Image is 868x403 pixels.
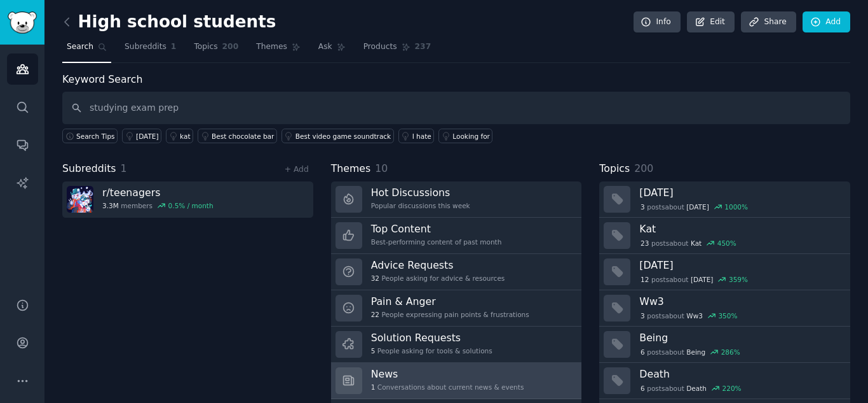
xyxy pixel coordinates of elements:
div: post s about [639,383,742,394]
h3: Advice Requests [371,258,505,272]
span: Topics [194,41,217,53]
a: Solution Requests5People asking for tools & solutions [331,327,582,363]
h3: Top Content [371,222,502,236]
span: 237 [415,41,431,53]
div: Conversations about current news & events [371,383,524,392]
a: kat [166,129,193,143]
div: [DATE] [136,132,159,141]
a: + Add [285,165,309,174]
span: 12 [641,275,649,284]
img: teenagers [67,186,93,213]
div: People asking for advice & resources [371,274,505,283]
span: 200 [634,162,653,174]
span: [DATE] [691,275,714,284]
a: I hate [398,129,435,143]
div: 220 % [722,384,742,393]
span: 32 [371,274,379,283]
h3: [DATE] [639,186,841,199]
div: post s about [639,310,738,322]
a: Topics200 [189,37,243,63]
h2: High school students [62,12,276,32]
span: Search [67,41,93,53]
div: 286 % [721,348,740,357]
a: Hot DiscussionsPopular discussions this week [331,181,582,218]
span: 3 [641,202,645,211]
span: 6 [641,384,645,393]
span: Search Tips [76,132,115,141]
div: 359 % [729,275,748,284]
span: Subreddits [125,41,166,53]
a: Info [634,11,681,33]
span: 22 [371,310,379,319]
a: Death6postsaboutDeath220% [599,363,850,399]
div: Best-performing content of past month [371,237,502,246]
span: Being [686,348,705,357]
h3: Solution Requests [371,331,492,344]
div: kat [180,132,190,141]
div: Best video game soundtrack [295,132,391,141]
div: Popular discussions this week [371,201,470,210]
span: Subreddits [62,161,116,177]
div: members [102,201,214,210]
a: Edit [687,11,735,33]
div: 450 % [717,239,736,248]
span: Products [363,41,397,53]
a: Ask [314,37,350,63]
span: 1 [171,41,177,53]
label: Keyword Search [62,73,142,85]
a: Top ContentBest-performing content of past month [331,218,582,254]
div: post s about [639,201,749,213]
span: Ask [318,41,332,53]
span: Themes [331,161,371,177]
a: Themes [252,37,305,63]
a: Add [803,11,850,33]
div: 350 % [718,311,737,320]
span: 5 [371,346,376,355]
a: Search [62,37,111,63]
a: Looking for [438,129,492,143]
a: [DATE] [122,129,161,143]
a: Being6postsaboutBeing286% [599,327,850,363]
span: Ww3 [686,311,703,320]
img: GummySearch logo [8,11,37,34]
span: 1 [371,383,376,392]
span: Topics [599,161,630,177]
a: [DATE]3postsabout[DATE]1000% [599,181,850,218]
span: 200 [222,41,239,53]
span: Death [686,384,707,393]
h3: Pain & Anger [371,295,529,308]
a: r/teenagers3.3Mmembers0.5% / month [62,181,313,218]
div: post s about [639,346,741,358]
a: Ww33postsaboutWw3350% [599,290,850,327]
span: 6 [641,348,645,357]
div: Looking for [452,132,490,141]
h3: Being [639,331,841,344]
div: Best chocolate bar [212,132,274,141]
a: Subreddits1 [120,37,180,63]
h3: Hot Discussions [371,186,470,199]
a: Share [741,11,796,33]
h3: News [371,367,524,381]
a: Products237 [359,37,435,63]
a: Advice Requests32People asking for advice & resources [331,254,582,290]
a: News1Conversations about current news & events [331,363,582,399]
input: Keyword search in audience [62,92,850,124]
div: People asking for tools & solutions [371,346,492,355]
span: 3.3M [102,201,119,210]
span: Themes [256,41,287,53]
div: post s about [639,274,749,285]
button: Search Tips [62,129,118,143]
h3: r/ teenagers [102,186,214,199]
span: [DATE] [686,202,709,211]
a: Kat23postsaboutKat450% [599,218,850,254]
div: 1000 % [724,202,748,211]
span: 10 [375,162,388,174]
div: I hate [412,132,431,141]
span: 1 [121,162,127,174]
span: Kat [691,239,702,248]
span: 23 [641,239,649,248]
h3: Ww3 [639,295,841,308]
div: 0.5 % / month [168,201,214,210]
div: People expressing pain points & frustrations [371,310,529,319]
h3: [DATE] [639,258,841,272]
